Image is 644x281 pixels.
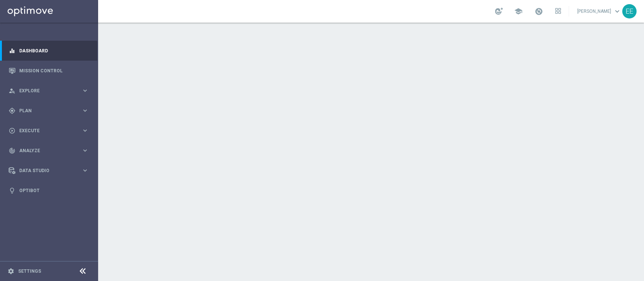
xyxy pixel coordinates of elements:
span: Analyze [19,148,81,153]
button: play_circle_outline Execute keyboard_arrow_right [8,128,89,134]
button: lightbulb Optibot [8,188,89,194]
button: track_changes Analyze keyboard_arrow_right [8,148,89,154]
a: Dashboard [19,41,89,61]
a: Optibot [19,180,89,200]
a: Mission Control [19,61,89,81]
i: keyboard_arrow_right [81,107,89,114]
i: lightbulb [9,187,15,194]
button: equalizer Dashboard [8,48,89,54]
button: gps_fixed Plan keyboard_arrow_right [8,108,89,114]
div: Dashboard [9,41,89,61]
a: Settings [18,269,41,273]
i: play_circle_outline [9,127,15,134]
button: Mission Control [8,68,89,74]
i: keyboard_arrow_right [81,167,89,174]
div: EE [622,4,636,18]
i: keyboard_arrow_right [81,87,89,94]
span: Explore [19,89,81,93]
div: Optibot [9,180,89,200]
span: Execute [19,128,81,133]
div: Execute [9,127,81,134]
i: gps_fixed [9,107,15,114]
span: Data Studio [19,168,81,173]
i: person_search [9,87,15,94]
span: Plan [19,108,81,113]
button: person_search Explore keyboard_arrow_right [8,88,89,94]
i: settings [8,268,14,275]
a: [PERSON_NAME]keyboard_arrow_down [576,6,622,17]
div: Explore [9,87,81,94]
button: Data Studio keyboard_arrow_right [8,168,89,174]
div: Mission Control [9,61,89,81]
i: keyboard_arrow_right [81,127,89,134]
div: Plan [9,107,81,114]
div: Analyze [9,147,81,154]
div: Data Studio [9,167,81,174]
span: school [514,7,523,15]
i: keyboard_arrow_right [81,147,89,154]
span: keyboard_arrow_down [613,7,621,15]
i: track_changes [9,147,15,154]
i: equalizer [9,47,15,54]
